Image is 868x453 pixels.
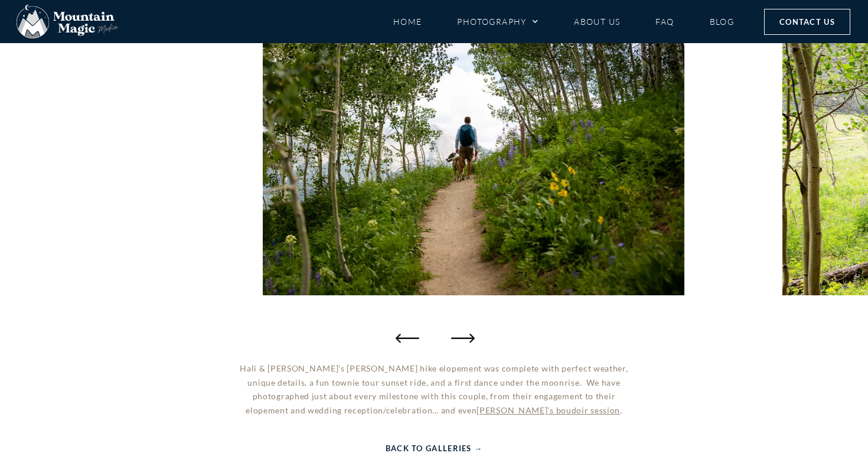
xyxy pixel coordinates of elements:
[393,11,422,32] a: Home
[779,15,835,28] span: Contact Us
[231,361,637,418] p: Hali & [PERSON_NAME]’s [PERSON_NAME] hike elopement was complete with perfect weather, unique det...
[17,5,118,39] img: Mountain Magic Media photography logo Crested Butte Photographer
[710,11,735,32] a: Blog
[396,326,419,350] div: Previous slide
[263,14,684,295] img: adventure instead elopement micro-wedding Snodgrass hike hiking vows scenic mountain views Creste...
[574,11,620,32] a: About Us
[393,11,735,32] nav: Menu
[449,326,472,350] div: Next slide
[764,9,850,35] a: Contact Us
[457,11,539,32] a: Photography
[477,405,620,415] a: [PERSON_NAME]’s boudoir session
[655,11,674,32] a: FAQ
[263,14,684,295] div: 6 / 87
